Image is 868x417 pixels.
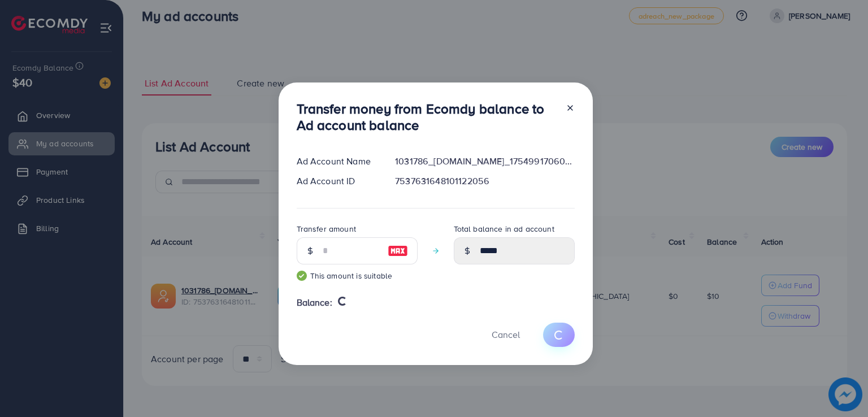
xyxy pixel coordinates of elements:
div: 1031786_[DOMAIN_NAME]_1754991706026 [386,155,583,168]
label: Transfer amount [297,223,356,234]
div: Ad Account Name [288,155,387,168]
img: guide [297,271,307,281]
div: Ad Account ID [288,175,387,188]
img: image [388,244,408,258]
label: Total balance in ad account [454,223,554,234]
small: This amount is suitable [297,270,418,281]
h3: Transfer money from Ecomdy balance to Ad account balance [297,101,557,133]
div: 7537631648101122056 [386,175,583,188]
button: Cancel [478,323,534,347]
span: Cancel [492,328,520,341]
span: Balance: [297,296,332,309]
